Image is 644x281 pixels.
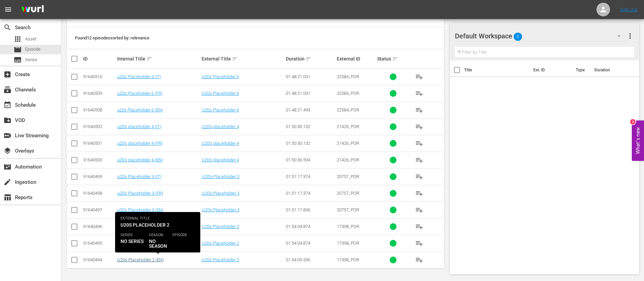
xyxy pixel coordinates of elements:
[16,2,49,18] img: ans4CAIJ8jUAAAAAAAAAAAAAAAAAAAAAAAAgQb4GAAAAAAAAAAAAAAAAAAAAAAAAJMjXAAAAAAAAAAAAAAAAAAAAAAAAgAT5G...
[306,56,312,62] span: sort
[83,56,115,62] div: ID
[630,119,636,124] div: 3
[117,174,162,179] a: u20's Placeholder 3 (IT)
[3,70,12,78] span: Create
[202,124,239,129] a: U20's placeholder 4
[337,74,359,79] span: 22584_POR
[14,46,22,54] span: Episode
[117,55,200,63] div: Internal Title
[415,106,423,114] span: playlist_add
[337,174,359,179] span: 20757_POR
[514,30,522,44] span: 0
[415,239,423,247] span: playlist_add
[286,157,334,162] div: 01:50:30.594
[286,191,334,196] div: 01:51:17.374
[411,152,427,168] button: playlist_add
[337,91,359,96] span: 22584_POR
[626,28,634,44] button: more_vert
[337,257,359,262] span: 17398_POR
[3,193,12,201] span: Reports
[337,207,359,212] span: 20757_POR
[117,191,163,196] a: u20's Placeholder 3 (FR)
[620,7,638,12] a: Sign Out
[117,74,161,79] a: u20s Placeholder 6 (IT)
[14,56,22,64] span: Series
[3,116,12,124] span: VOD
[3,163,12,171] span: Automation
[337,124,359,129] span: 21426_POR
[202,107,239,112] a: U20s Placeholder 6
[455,27,627,46] div: Default Workspace
[632,120,644,161] button: Open Feedback Widget
[202,174,239,179] a: U20's Placeholder 3
[3,23,12,32] span: Search
[415,256,423,264] span: playlist_add
[286,241,334,246] div: 01:54:04.874
[25,56,37,63] span: Series
[202,55,284,63] div: External Title
[25,46,40,53] span: Episode
[337,56,375,62] div: External ID
[202,157,239,162] a: U20's placeholder 4
[83,174,115,179] div: 91640499
[286,257,334,262] div: 01:54:05.336
[83,74,115,79] div: 91640510
[117,207,163,212] a: u20's Placeholder 3 (EN)
[117,241,163,246] a: U20s Placeholder 2 (FR)
[83,241,115,246] div: 91640495
[572,60,590,80] th: Type
[529,60,572,80] th: Ext. ID
[626,32,634,40] span: more_vert
[83,207,115,212] div: 91640497
[3,131,12,140] span: Live Streaming
[415,189,423,197] span: playlist_add
[415,206,423,214] span: playlist_add
[415,89,423,98] span: playlist_add
[286,207,334,212] div: 01:51:17.836
[411,235,427,251] button: playlist_add
[83,191,115,196] div: 91640498
[415,123,423,131] span: playlist_add
[83,107,115,112] div: 91640508
[392,56,398,62] span: sort
[117,124,161,129] a: u20's placeholder 4 (IT)
[411,169,427,185] button: playlist_add
[202,207,239,212] a: U20's Placeholder 3
[83,224,115,229] div: 91640496
[286,174,334,179] div: 01:51:17.374
[202,74,239,79] a: U20s Placeholder 6
[83,124,115,129] div: 91640502
[411,135,427,152] button: playlist_add
[146,56,152,62] span: sort
[14,35,22,43] span: Asset
[286,224,334,229] div: 01:54:04.874
[411,218,427,235] button: playlist_add
[3,178,12,186] span: Ingestion
[117,107,163,112] a: u20s Placeholder 6 (EN)
[337,141,359,146] span: 21426_POR
[286,141,334,146] div: 01:50:30.132
[83,91,115,96] div: 91640509
[117,224,162,229] a: U20s Placeholder 2 (IT)
[286,124,334,129] div: 01:50:30.132
[411,69,427,85] button: playlist_add
[411,85,427,102] button: playlist_add
[415,156,423,164] span: playlist_add
[415,223,423,231] span: playlist_add
[464,60,529,80] th: Title
[83,257,115,262] div: 91640494
[337,107,359,112] span: 22584_POR
[286,74,334,79] div: 01:48:21.031
[202,257,239,262] a: U20s Placeholder 2
[337,191,359,196] span: 20757_POR
[83,141,115,146] div: 91640501
[415,173,423,181] span: playlist_add
[25,36,36,42] span: Asset
[286,91,334,96] div: 01:48:21.031
[202,141,239,146] a: U20's placeholder 4
[202,224,239,229] a: U20s Placeholder 2
[415,139,423,147] span: playlist_add
[415,73,423,81] span: playlist_add
[286,107,334,112] div: 01:48:21.493
[590,60,631,80] th: Duration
